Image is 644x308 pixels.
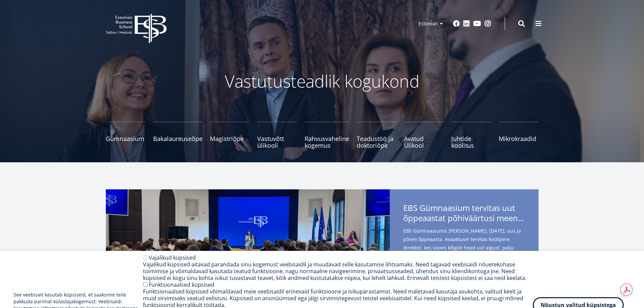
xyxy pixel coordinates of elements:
[106,122,146,149] a: Gümnaasium
[357,135,397,149] span: Teadustöö ja doktoriõpe
[463,20,470,27] a: Linkedin
[257,122,297,149] a: Vastuvõtt ülikooli
[403,213,525,223] span: õppeaastat põhiväärtusi meenutades
[499,135,539,142] span: Mikrokraadid
[453,20,460,27] a: Facebook
[106,135,146,142] span: Gümnaasium
[403,227,525,280] span: EBS Gümnaasiumis [PERSON_NAME], [DATE], uus ja põnev õppeaasta. Avaaktusel tervitas koolipere dir...
[403,203,525,225] span: EBS Gümnaasium tervitas uut
[149,254,196,261] label: Vajalikud küpsised
[210,122,250,149] a: Magistriõpe
[143,71,501,91] p: Vastutusteadlik kogukond
[153,135,202,142] span: Bakalaureuseõpe
[143,261,533,281] div: Vajalikud küpsised aitavad parandada sinu kogemust veebisaidil ja muudavad selle kasutamise lihts...
[305,122,349,149] a: Rahvusvaheline kogemus
[499,122,539,149] a: Mikrokraadid
[404,135,444,149] span: Avatud Ülikool
[153,122,202,149] a: Bakalaureuseõpe
[451,122,491,149] a: Juhtide koolitus
[473,20,481,27] a: Youtube
[210,135,250,142] span: Magistriõpe
[404,122,444,149] a: Avatud Ülikool
[357,122,397,149] a: Teadustöö ja doktoriõpe
[149,281,214,288] label: Funktsionaalsed küpsised
[451,135,491,149] span: Juhtide koolitus
[484,20,491,27] a: Instagram
[305,135,349,149] span: Rahvusvaheline kogemus
[257,135,297,149] span: Vastuvõtt ülikooli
